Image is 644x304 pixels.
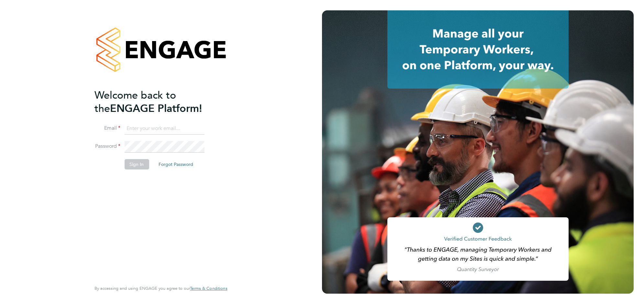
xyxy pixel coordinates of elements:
[94,89,176,115] span: Welcome back to the
[124,123,204,135] input: Enter your work email...
[94,125,120,132] label: Email
[124,159,149,169] button: Sign In
[94,89,221,115] h2: ENGAGE Platform!
[94,143,120,150] label: Password
[94,286,227,291] span: By accessing and using ENGAGE you agree to our
[153,159,198,169] button: Forgot Password
[190,286,227,291] span: Terms & Conditions
[190,286,227,291] a: Terms & Conditions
